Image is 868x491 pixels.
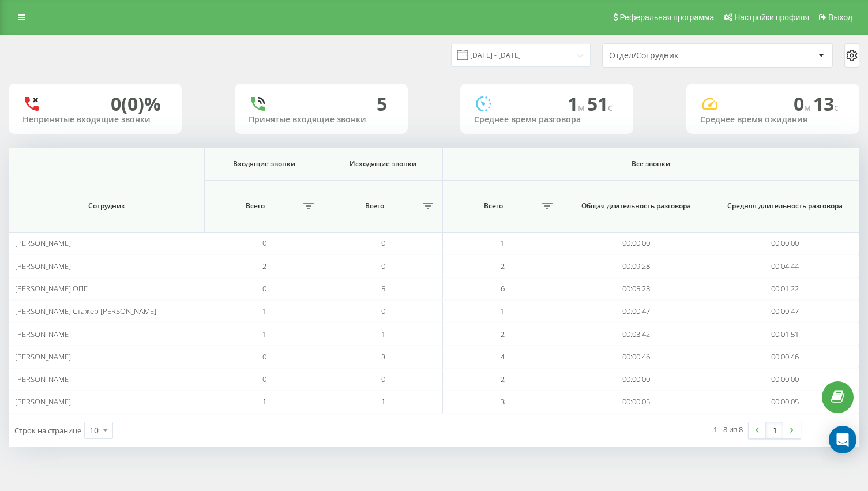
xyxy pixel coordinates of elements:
[15,329,71,339] span: [PERSON_NAME]
[711,300,859,323] td: 00:00:47
[330,201,419,211] span: Всего
[568,91,587,116] span: 1
[335,159,431,168] span: Исходящие звонки
[24,201,189,211] span: Сотрудник
[216,159,313,168] span: Входящие звонки
[619,13,714,22] span: Реферальная программа
[794,91,813,116] span: 0
[449,201,539,211] span: Всего
[15,261,71,271] span: [PERSON_NAME]
[381,283,385,294] span: 5
[381,306,385,316] span: 0
[469,159,833,168] span: Все звонки
[562,391,711,413] td: 00:00:05
[262,306,266,316] span: 1
[15,396,71,407] span: [PERSON_NAME]
[587,91,613,116] span: 51
[562,254,711,277] td: 00:09:28
[501,374,505,384] span: 2
[501,306,505,316] span: 1
[711,278,859,300] td: 00:01:22
[723,201,846,211] span: Средняя длительность разговора
[804,101,813,114] span: м
[608,101,613,114] span: c
[574,201,698,211] span: Общая длительность разговора
[713,423,743,435] div: 1 - 8 из 8
[14,425,81,436] span: Строк на странице
[15,283,88,294] span: [PERSON_NAME] ОПГ
[15,351,71,362] span: [PERSON_NAME]
[711,232,859,254] td: 00:00:00
[262,261,266,271] span: 2
[262,396,266,407] span: 1
[15,306,156,316] span: [PERSON_NAME] Стажер [PERSON_NAME]
[711,323,859,345] td: 00:01:51
[15,238,71,248] span: [PERSON_NAME]
[834,101,839,114] span: c
[381,238,385,248] span: 0
[262,351,266,362] span: 0
[711,391,859,413] td: 00:00:05
[381,396,385,407] span: 1
[262,374,266,384] span: 0
[262,329,266,339] span: 1
[262,283,266,294] span: 0
[562,368,711,391] td: 00:00:00
[562,346,711,368] td: 00:00:46
[711,254,859,277] td: 00:04:44
[262,238,266,248] span: 0
[89,425,99,436] div: 10
[381,261,385,271] span: 0
[562,323,711,345] td: 00:03:42
[734,13,809,22] span: Настройки профиля
[381,374,385,384] span: 0
[829,426,856,453] div: Open Intercom Messenger
[562,300,711,323] td: 00:00:47
[562,232,711,254] td: 00:00:00
[211,201,300,211] span: Всего
[111,93,161,115] div: 0 (0)%
[501,261,505,271] span: 2
[377,93,387,115] div: 5
[609,51,747,61] div: Отдел/Сотрудник
[578,101,587,114] span: м
[562,278,711,300] td: 00:05:28
[501,283,505,294] span: 6
[828,13,852,22] span: Выход
[501,396,505,407] span: 3
[381,351,385,362] span: 3
[249,115,394,125] div: Принятые входящие звонки
[766,422,783,438] a: 1
[711,346,859,368] td: 00:00:46
[700,115,846,125] div: Среднее время ожидания
[15,374,71,384] span: [PERSON_NAME]
[474,115,619,125] div: Среднее время разговора
[22,115,168,125] div: Непринятые входящие звонки
[711,368,859,391] td: 00:00:00
[501,329,505,339] span: 2
[501,351,505,362] span: 4
[501,238,505,248] span: 1
[813,91,839,116] span: 13
[381,329,385,339] span: 1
